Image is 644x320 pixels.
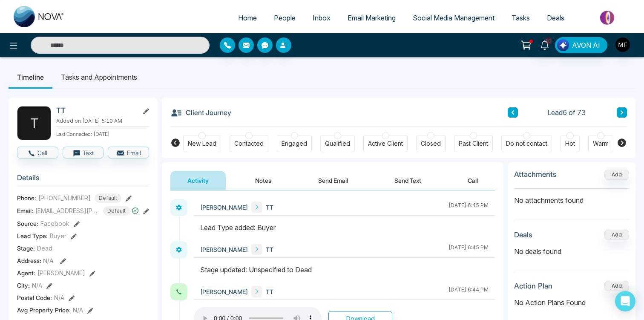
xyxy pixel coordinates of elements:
span: N/A [54,293,64,302]
span: Home [238,14,257,22]
span: Postal Code : [17,293,52,302]
span: TT [266,245,273,254]
img: Lead Flow [557,39,569,51]
li: Tasks and Appointments [52,66,146,89]
span: Tasks [512,14,530,22]
span: TT [266,287,273,296]
span: Default [95,193,121,203]
span: Email Marketing [348,14,396,22]
div: T [17,106,51,140]
button: Call [17,147,58,159]
div: [DATE] 6:45 PM [448,244,489,255]
li: Timeline [9,66,52,89]
a: Inbox [304,10,339,26]
a: Email Marketing [339,10,404,26]
span: Inbox [313,14,331,22]
span: [PERSON_NAME] [200,287,248,296]
span: N/A [43,257,54,264]
div: Do not contact [506,139,547,148]
img: Market-place.gif [577,8,639,27]
button: Add [604,170,629,180]
h3: Details [17,173,149,187]
div: New Lead [188,139,216,148]
button: Email [108,147,149,159]
span: Deals [547,14,564,22]
span: N/A [73,306,83,314]
span: Default [103,206,130,216]
img: Nova CRM Logo [14,6,65,27]
p: No attachments found [514,189,629,205]
a: Social Media Management [404,10,503,26]
span: Avg Property Price : [17,306,71,314]
span: Add [604,170,629,178]
span: Facebook [40,219,69,228]
button: Text [63,147,104,159]
img: User Avatar [615,37,630,52]
button: Call [451,171,495,190]
span: Buyer [50,231,66,240]
div: Closed [421,139,441,148]
h2: TT [56,106,135,115]
a: Tasks [503,10,538,26]
p: Added on [DATE] 5:10 AM [56,117,149,125]
span: Lead 6 of 73 [547,107,586,118]
div: Qualified [325,139,350,148]
span: Phone: [17,193,36,202]
div: Contacted [234,139,264,148]
a: People [265,10,304,26]
p: No deals found [514,246,629,257]
span: TT [266,203,273,212]
h3: Attachments [514,170,557,179]
span: Stage: [17,244,35,253]
span: [PERSON_NAME] [37,268,85,277]
button: Add [604,230,629,240]
span: [EMAIL_ADDRESS][PERSON_NAME][DOMAIN_NAME] [35,206,99,215]
span: Dead [37,244,52,253]
button: Send Text [377,171,438,190]
div: Past Client [459,139,488,148]
p: Last Connected: [DATE] [56,129,149,138]
button: Activity [170,171,226,190]
span: Agent: [17,268,35,277]
span: 10+ [545,37,552,45]
a: 10+ [535,37,555,52]
button: Add [604,281,629,291]
span: [PERSON_NAME] [200,203,248,212]
button: AVON AI [555,37,607,53]
h3: Action Plan [514,282,552,290]
span: Lead Type: [17,231,48,240]
span: City : [17,281,30,290]
span: AVON AI [572,40,600,50]
a: Deals [538,10,573,26]
div: Open Intercom Messenger [615,291,635,311]
div: Hot [565,139,575,148]
span: N/A [32,281,42,290]
div: Engaged [282,139,307,148]
div: Warm [593,139,609,148]
span: Email: [17,206,33,215]
h3: Client Journey [170,106,231,119]
button: Send Email [301,171,365,190]
p: No Action Plans Found [514,297,629,308]
span: Address: [17,256,54,265]
div: [DATE] 6:44 PM [448,286,489,297]
h3: Deals [514,231,532,239]
span: Social Media Management [413,14,494,22]
div: Active Client [368,139,403,148]
a: Home [230,10,265,26]
span: [PERSON_NAME] [200,245,248,254]
span: Source: [17,219,38,228]
span: [PHONE_NUMBER] [38,193,91,202]
button: Notes [238,171,288,190]
div: [DATE] 6:45 PM [448,202,489,213]
span: People [274,14,296,22]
